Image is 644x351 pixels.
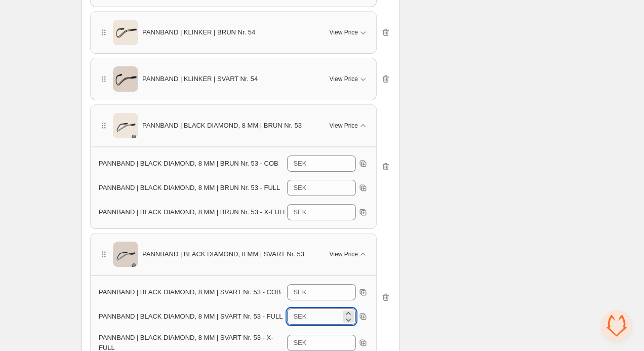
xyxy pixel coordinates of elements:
div: SEK [293,159,306,169]
span: PANNBAND | BLACK DIAMOND, 8 MM | BRUN Nr. 53 - X-FULL [99,208,287,216]
span: PANNBAND | BLACK DIAMOND, 8 MM | BRUN Nr. 53 [142,121,302,131]
img: PANNBAND | KLINKER | SVART Nr. 54 [113,63,138,95]
button: View Price [324,246,374,262]
button: View Price [324,71,374,87]
img: PANNBAND | KLINKER | BRUN Nr. 54 [113,17,138,49]
div: SEK [293,207,306,217]
button: View Price [324,118,374,134]
div: SEK [293,338,306,348]
span: PANNBAND | BLACK DIAMOND, 8 MM | BRUN Nr. 53 - FULL [99,184,280,191]
div: SEK [293,287,306,297]
div: SEK [293,311,306,322]
span: View Price [330,75,358,83]
span: View Price [330,250,358,258]
span: View Price [330,122,358,130]
span: PANNBAND | KLINKER | SVART Nr. 54 [142,74,258,84]
span: PANNBAND | KLINKER | BRUN Nr. 54 [142,27,255,37]
span: PANNBAND | BLACK DIAMOND, 8 MM | SVART Nr. 53 - FULL [99,313,283,320]
a: Öppna chatt [601,310,632,341]
span: View Price [330,28,358,36]
img: PANNBAND | BLACK DIAMOND, 8 MM | SVART Nr. 53 [113,239,138,270]
span: PANNBAND | BLACK DIAMOND, 8 MM | SVART Nr. 53 [142,249,304,259]
div: SEK [293,183,306,193]
img: PANNBAND | BLACK DIAMOND, 8 MM | BRUN Nr. 53 [113,110,138,142]
button: View Price [324,24,374,41]
span: PANNBAND | BLACK DIAMOND, 8 MM | BRUN Nr. 53 - COB [99,160,278,167]
span: PANNBAND | BLACK DIAMOND, 8 MM | SVART Nr. 53 - COB [99,288,281,296]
